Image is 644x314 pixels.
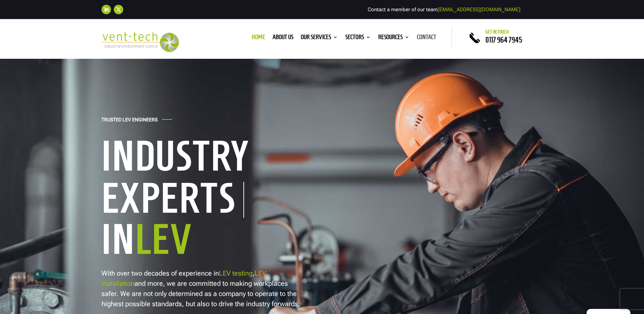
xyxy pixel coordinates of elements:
h1: In [102,218,312,264]
a: Follow on X [114,5,123,14]
a: About us [273,35,293,42]
p: With over two decades of experience in , and more, we are committed to making workplaces safer. W... [102,268,302,309]
a: Sectors [345,35,371,42]
h1: Experts [102,182,244,218]
a: Home [252,35,265,42]
a: Follow on LinkedIn [102,5,111,14]
a: Our Services [301,35,338,42]
a: Contact [417,35,436,42]
a: [EMAIL_ADDRESS][DOMAIN_NAME] [438,6,520,13]
span: Get in touch [485,29,509,35]
span: Contact a member of our team [368,6,520,13]
a: LEV testing [219,269,253,277]
img: 2023-09-27T08_35_16.549ZVENT-TECH---Clear-background [102,32,179,52]
a: Resources [378,35,409,42]
h4: Trusted LEV Engineers [102,117,158,126]
span: LEV [135,217,192,261]
h1: Industry [102,135,312,181]
a: 0117 964 7945 [485,36,522,44]
a: LEV installation [102,269,266,287]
